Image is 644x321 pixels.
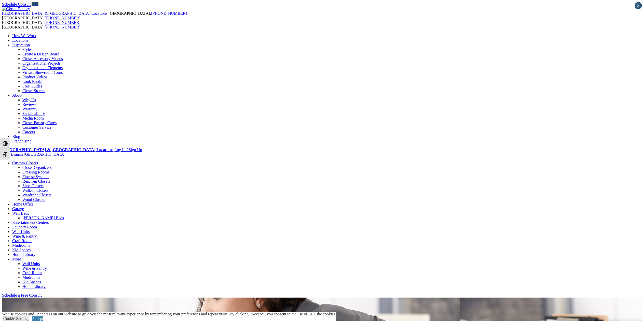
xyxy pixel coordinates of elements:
a: Mudrooms [22,275,40,280]
a: Walk-in Closets [22,188,48,193]
span: [GEOGRAPHIC_DATA] [24,152,65,156]
a: Dressing Rooms [22,170,49,174]
a: Wall Units [22,261,40,266]
a: Home Library [12,252,35,257]
a: Wood Closets [22,197,45,202]
a: Reach-in Closets [22,179,50,183]
a: Wine & Pantry [12,234,37,238]
a: Blog [12,134,20,139]
a: Free Guides [22,84,42,88]
a: Why Us [22,98,36,102]
a: Custom Closets [12,161,38,165]
a: Schedule a Free Consult (opens a dropdown menu) [2,293,42,297]
a: Organizational Projects [22,61,61,65]
a: Reviews [22,102,36,107]
a: Closet Organizers [22,165,52,170]
a: [PHONE_NUMBER] [45,20,80,25]
span: Your Branch [2,152,23,156]
a: [PHONE_NUMBER] [45,25,80,29]
a: Look Books [22,79,43,84]
a: Careers [22,130,35,134]
a: Laundry Room [12,225,37,229]
a: Product Videos [22,75,47,79]
a: Finesse Systems [22,174,49,179]
span: [GEOGRAPHIC_DATA] & [GEOGRAPHIC_DATA] Locations [2,11,107,16]
a: [PHONE_NUMBER] [45,16,80,20]
a: Customer Service [22,125,51,129]
a: Shoe Closets [22,184,44,188]
a: Call [32,2,38,6]
a: Warranty [22,107,37,111]
span: [GEOGRAPHIC_DATA]: [GEOGRAPHIC_DATA]: [2,20,80,29]
a: Closet Accessory Videos [22,56,63,61]
a: Cookie Settings [3,316,29,321]
a: Closet Factory Cares [22,121,57,125]
a: Your Branch [GEOGRAPHIC_DATA] [2,152,65,156]
a: Wardrobe Closets [22,193,51,197]
a: Accept [32,316,43,321]
span: [GEOGRAPHIC_DATA]: [GEOGRAPHIC_DATA]: [2,11,187,20]
a: Mudrooms [12,243,30,247]
a: Organizational Elements [22,66,63,70]
a: Virtual Showroom Tours [22,70,63,75]
a: Inspiration [12,43,30,47]
a: About [12,93,22,97]
a: Log In / Sign Up [114,148,142,152]
div: We use cookies and IP address on our website to give you the most relevant experience by remember... [2,312,336,316]
button: Close [635,2,642,9]
a: Locations [12,38,28,42]
a: Craft Room [22,271,42,275]
a: Kid Spaces [22,280,41,284]
img: Closet Factory [2,7,30,11]
a: Home Office [12,202,34,206]
a: Garage [12,207,24,211]
a: Media Room [22,116,44,120]
a: Wall Beds [12,211,29,215]
a: Styles [22,47,32,52]
a: Kid Spaces [12,248,31,252]
a: [GEOGRAPHIC_DATA] & [GEOGRAPHIC_DATA] Locations [2,148,113,152]
a: Closet Stories [22,89,45,93]
a: More menu text will display only on big screen [12,257,21,261]
a: Create a Design Board [22,52,59,56]
a: Home Library [22,284,46,289]
a: Wine & Pantry [22,266,47,270]
a: [GEOGRAPHIC_DATA] & [GEOGRAPHIC_DATA] Locations [2,11,108,16]
a: Wall Units [12,229,30,234]
a: Sustainability [22,111,45,116]
a: [PHONE_NUMBER] [151,11,187,16]
a: [PERSON_NAME] Beds [22,216,64,220]
a: Entertainment Centers [12,220,49,225]
a: Franchising [12,139,32,143]
a: How We Work [12,34,36,38]
a: Schedule Consult [2,2,31,6]
a: Craft Room [12,239,32,243]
